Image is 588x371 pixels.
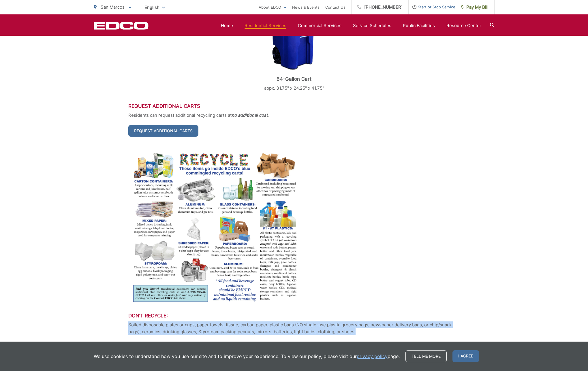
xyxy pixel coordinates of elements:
p: Residents can request additional recycling carts at . [128,112,460,119]
p: We use cookies to understand how you use our site and to improve your experience. To view our pol... [94,353,400,360]
a: Residential Services [245,22,286,29]
span: Pay My Bill [461,4,489,11]
span: I agree [452,350,479,362]
a: Resource Center [446,22,481,29]
a: Request Additional Carts [128,125,198,137]
img: image [128,151,301,304]
span: San Marcos [101,4,125,10]
p: 64-Gallon Cart [232,76,356,82]
a: privacy policy [357,353,388,360]
a: Contact Us [325,4,345,11]
a: News & Events [292,4,320,11]
a: Service Schedules [353,22,391,29]
h3: Request Additional Carts [128,103,460,109]
strong: no additional cost [232,112,268,118]
a: About EDCO [259,4,286,11]
a: Home [221,22,233,29]
a: Public Facilities [403,22,435,29]
a: Tell me more [405,350,447,362]
a: EDCD logo. Return to the homepage. [94,22,149,30]
p: Soiled disposable plates or cups, paper towels, tissue, carbon paper, plastic bags (NO single-use... [128,321,460,335]
a: Commercial Services [298,22,341,29]
h3: Don’t Recycle: [128,313,460,319]
span: English [140,2,169,12]
p: appx. 31.75" x 24.25" x 41.75" [232,85,356,92]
